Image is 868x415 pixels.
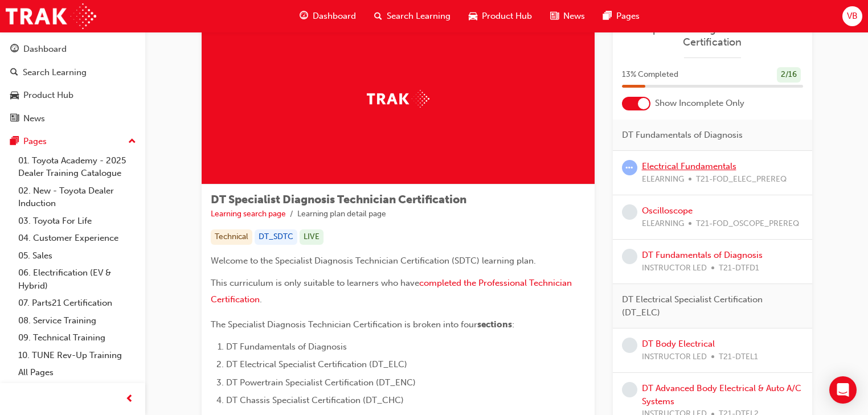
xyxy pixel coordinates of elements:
[622,249,637,264] span: learningRecordVerb_NONE-icon
[5,131,141,152] button: Pages
[777,67,801,83] div: 2 / 16
[128,134,136,149] span: up-icon
[622,382,637,397] span: learningRecordVerb_NONE-icon
[387,10,451,23] span: Search Learning
[842,6,862,26] button: VB
[211,256,536,266] span: Welcome to the Specialist Diagnosis Technician Certification (SDTC) learning plan.
[622,160,637,175] span: learningRecordVerb_ATTEMPT-icon
[23,43,67,56] div: Dashboard
[622,23,803,48] a: DT Specialist Diagnosis Technician Certification
[14,212,141,230] a: 03. Toyota For Life
[477,319,512,330] span: sections
[642,161,736,171] a: Electrical Fundamentals
[211,319,477,330] span: The Specialist Diagnosis Technician Certification is broken into four
[226,342,347,352] span: DT Fundamentals of Diagnosis
[642,339,715,349] a: DT Body Electrical
[460,5,541,28] a: car-iconProduct Hub
[374,9,382,23] span: search-icon
[622,129,743,142] span: DT Fundamentals of Diagnosis
[10,68,18,78] span: search-icon
[622,204,637,220] span: learningRecordVerb_NONE-icon
[23,89,73,102] div: Product Hub
[14,182,141,212] a: 02. New - Toyota Dealer Induction
[10,91,19,101] span: car-icon
[10,137,19,147] span: pages-icon
[512,319,514,330] span: :
[313,10,356,23] span: Dashboard
[365,5,460,28] a: search-iconSearch Learning
[14,152,141,182] a: 01. Toyota Academy - 2025 Dealer Training Catalogue
[260,294,262,305] span: .
[622,338,637,353] span: learningRecordVerb_NONE-icon
[696,173,787,186] span: T21-FOD_ELEC_PREREQ
[14,347,141,364] a: 10. TUNE Rev-Up Training
[14,312,141,330] a: 08. Service Training
[719,262,759,275] span: T21-DTFD1
[622,293,794,319] span: DT Electrical Specialist Certification (DT_ELC)
[5,108,141,129] a: News
[23,135,47,148] div: Pages
[5,62,141,83] a: Search Learning
[226,359,407,369] span: DT Electrical Specialist Certification (DT_ELC)
[594,5,649,28] a: pages-iconPages
[211,229,252,245] div: Technical
[655,97,744,110] span: Show Incomplete Only
[603,9,612,23] span: pages-icon
[255,229,297,245] div: DT_SDTC
[14,229,141,247] a: 04. Customer Experience
[642,250,763,260] a: DT Fundamentals of Diagnosis
[10,114,19,124] span: news-icon
[6,3,96,29] img: Trak
[719,351,758,364] span: T21-DTEL1
[14,264,141,294] a: 06. Electrification (EV & Hybrid)
[14,364,141,381] a: All Pages
[5,36,141,131] button: DashboardSearch LearningProduct HubNews
[5,85,141,106] a: Product Hub
[5,39,141,60] a: Dashboard
[622,68,678,81] span: 13 % Completed
[14,294,141,312] a: 07. Parts21 Certification
[297,208,386,221] li: Learning plan detail page
[23,66,87,79] div: Search Learning
[642,173,684,186] span: ELEARNING
[211,209,286,219] a: Learning search page
[829,376,857,404] div: Open Intercom Messenger
[211,278,574,305] a: completed the Professional Technician Certification
[482,10,532,23] span: Product Hub
[300,229,324,245] div: LIVE
[563,10,585,23] span: News
[696,217,799,231] span: T21-FOD_OSCOPE_PREREQ
[23,112,45,125] div: News
[14,247,141,265] a: 05. Sales
[642,262,707,275] span: INSTRUCTOR LED
[550,9,559,23] span: news-icon
[300,9,308,23] span: guage-icon
[226,377,416,388] span: DT Powertrain Specialist Certification (DT_ENC)
[642,351,707,364] span: INSTRUCTOR LED
[642,217,684,231] span: ELEARNING
[211,278,419,288] span: This curriculum is only suitable to learners who have
[847,10,858,23] span: VB
[211,193,466,206] span: DT Specialist Diagnosis Technician Certification
[125,392,134,406] span: prev-icon
[367,90,429,108] img: Trak
[10,44,19,55] span: guage-icon
[642,383,801,406] a: DT Advanced Body Electrical & Auto A/C Systems
[14,329,141,347] a: 09. Technical Training
[642,206,693,216] a: Oscilloscope
[616,10,640,23] span: Pages
[541,5,594,28] a: news-iconNews
[226,395,404,405] span: DT Chassis Specialist Certification (DT_CHC)
[290,5,365,28] a: guage-iconDashboard
[469,9,477,23] span: car-icon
